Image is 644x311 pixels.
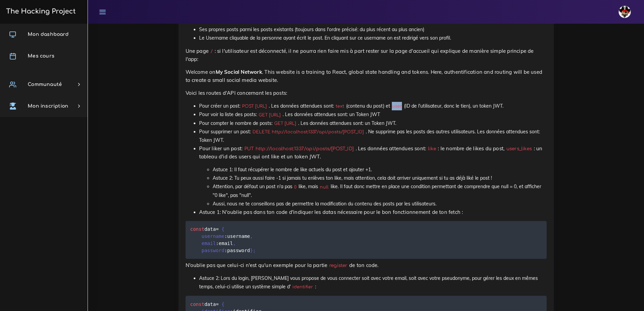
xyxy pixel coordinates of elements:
[201,248,224,253] span: password
[186,68,547,84] p: Welcome on . This website is a training to React, global state handling and tokens. Here, authent...
[253,248,256,253] span: ;
[201,234,224,239] span: username
[186,89,547,97] p: Voici les routes d'API concernant les posts:
[426,145,438,152] code: like
[199,34,547,42] li: Le Username cliquable de la personne ayant écrit le post. En cliquant sur ce username on est redi...
[4,8,76,15] h3: The Hacking Project
[272,120,298,127] code: GET [URL]
[199,102,547,110] li: Pour créer un post: . Les données attendues sont: (contenu du post) et (ID de l'utilisateur, donc...
[224,234,227,239] span: :
[199,110,547,119] li: Pour voir la liste des posts: . Les données attendues sont: un Token JWT
[619,6,631,18] img: avatar
[292,184,299,191] code: 0
[250,234,253,239] span: ,
[240,103,269,110] code: POST [URL]
[328,262,350,269] code: register
[233,241,236,246] span: ,
[216,241,218,246] span: :
[257,112,283,118] code: GET [URL]
[28,104,68,109] span: Mon inscription
[199,119,547,128] li: Pour compter le nombre de posts: . Les données attendues sont: un Token JWT.
[28,82,62,87] span: Communauté
[251,129,366,135] code: DELETE http://localhost:1337/api/posts/[POST_ID]
[221,301,224,307] span: {
[190,301,205,307] span: const
[28,53,54,59] span: Mes cours
[213,200,547,208] li: Aussi, nous ne te conseillons pas de permettre la modification du contenu des posts par les utili...
[186,47,547,63] p: Une page : si l'utilisateur est déconnecté, il ne pourra rien faire mis à part rester sur la page...
[190,225,258,254] code: data username email password
[216,226,218,232] span: =
[199,128,547,145] li: Pour supprimer un post: . Ne supprime pas les posts des autres utilisateurs. Les données attendue...
[28,32,69,37] span: Mon dashboard
[242,145,355,152] code: PUT http://localhost:1337/api/posts/[POST_ID]
[186,261,547,269] p: N'oublie pas que celui-ci n'est qu'un exemple pour la partie de ton code.
[334,103,346,110] code: text
[250,248,253,253] span: }
[213,182,547,199] li: Attention, par défaut un post n'a pas like, mais like. Il faut donc mettre en place une condition...
[199,145,547,161] p: Pour liker un post: . Les données attendues sont: : le nombre de likes du post, : un tableau d'id...
[201,241,216,246] span: email
[213,174,547,182] li: Astuce 2: Tu peux aussi faire -1 si jamais tu enlèves ton like, mais attention, cela doit arriver...
[504,145,533,152] code: users_likes
[209,48,214,55] code: /
[318,184,331,191] code: null
[390,103,404,110] code: user
[213,165,547,174] li: Astuce 1: Il faut récupérer le nombre de like actuels du post et ajouter +1.
[216,69,262,75] strong: My Social Network
[291,284,315,290] code: identifier
[199,274,547,291] li: Astuce 2: Lors du login, [PERSON_NAME] vous propose de vous connecter soit avec votre email, soit...
[224,248,227,253] span: :
[190,226,205,232] span: const
[199,25,547,34] li: Ses propres posts parmi les posts existants (toujours dans l'ordre précisé: du plus récent au plu...
[221,226,224,232] span: {
[199,208,547,216] p: Astuce 1: N'oublie pas dans ton code d'indiquer les datas nécessaire pour le bon fonctionnement d...
[216,301,218,307] span: =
